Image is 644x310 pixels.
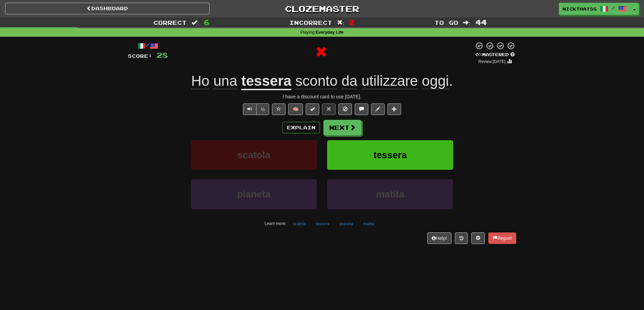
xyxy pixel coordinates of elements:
button: Favorite sentence (alt+f) [272,103,286,115]
button: Round history (alt+y) [455,232,468,244]
span: 2 [349,18,355,26]
span: 28 [156,51,168,59]
button: Report [488,232,516,244]
button: Reset to 0% Mastered (alt+r) [322,103,336,115]
button: Add to collection (alt+a) [387,103,401,115]
a: nickthatsg / [559,3,630,15]
strong: Everyday Life [316,30,343,35]
span: sconto [295,73,338,89]
span: 44 [475,18,487,26]
span: 0 % [475,52,482,57]
div: Mastered [474,52,516,58]
div: / [128,42,168,50]
button: pianeta [191,179,317,209]
div: I have a discount card to use [DATE]. [128,93,516,100]
span: nickthatsg [563,6,597,12]
span: . [291,73,453,89]
button: Play sentence audio (ctl+space) [243,103,257,115]
a: Clozemaster [220,3,424,15]
span: Score: [128,53,152,59]
button: tessera [312,219,333,229]
a: Dashboard [5,3,210,14]
button: Explain [282,122,320,133]
span: : [191,20,199,26]
button: Ignore sentence (alt+i) [338,103,352,115]
span: da [341,73,357,89]
button: 🧠 [288,103,303,115]
button: scatola [191,140,317,170]
span: / [612,5,615,10]
span: Ho [191,73,210,89]
span: scatola [237,150,271,160]
span: : [463,20,471,26]
span: matita [376,189,404,199]
span: tessera [373,150,407,160]
button: tessera [327,140,453,170]
small: Review: [DATE] [478,59,506,64]
span: 6 [204,18,210,26]
span: : [337,20,344,26]
u: tessera [241,73,291,90]
button: Next [323,120,362,135]
button: matita [327,179,453,209]
button: pianeta [336,219,357,229]
span: Incorrect [289,19,332,26]
button: Set this sentence to 100% Mastered (alt+m) [306,103,319,115]
button: ½ [256,103,269,115]
span: pianeta [237,189,271,199]
span: utilizzare [362,73,418,89]
span: To go [434,19,458,26]
button: scatola [289,219,309,229]
button: Edit sentence (alt+d) [371,103,385,115]
div: Text-to-speech controls [242,103,269,115]
span: oggi [422,73,449,89]
button: matita [359,219,378,229]
span: una [213,73,237,89]
small: Learn more: [264,221,286,226]
button: Discuss sentence (alt+u) [355,103,368,115]
span: Correct [153,19,187,26]
button: Help! [427,232,451,244]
